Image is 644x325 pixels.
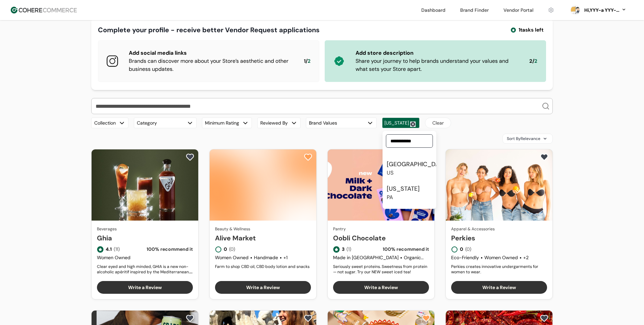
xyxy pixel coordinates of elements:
[387,160,448,169] div: [GEOGRAPHIC_DATA]
[303,313,314,323] button: add to favorite
[387,184,420,193] div: [US_STATE]
[529,57,532,65] span: 2
[97,281,193,294] button: Write a Review
[98,25,320,35] div: Complete your profile - receive better Vendor Request applications
[570,5,580,15] svg: 0 percent
[303,152,314,162] button: add to favorite
[421,313,432,323] button: add to favorite
[356,57,519,73] div: Share your journey to help brands understand your values and what sets your Store apart.
[519,26,543,34] span: 1 tasks left
[11,7,77,13] img: Cohere Logo
[215,281,311,294] button: Write a Review
[534,57,537,65] span: 2
[451,281,547,294] button: Write a Review
[129,49,293,57] div: Add social media links
[532,57,534,65] span: /
[304,57,306,65] span: 1
[387,169,393,176] span: US
[308,57,311,65] span: 2
[356,49,519,57] div: Add store description
[410,122,416,127] div: Clear value
[215,233,311,243] a: Alive Market
[451,233,547,243] a: Perkies
[184,152,196,162] button: add to favorite
[306,57,308,65] span: /
[507,136,540,142] span: Sort By Relevance
[425,118,451,128] button: Clear
[539,313,550,323] button: add to favorite
[387,194,393,201] span: PA
[583,7,627,14] button: Hi,YYY-a YYY-aa
[539,152,550,162] button: add to favorite
[583,7,620,14] div: Hi, YYY-a YYY-aa
[333,233,429,243] a: Oobli Chocolate
[333,281,429,294] button: Write a Review
[97,233,193,243] a: Ghia
[184,313,196,323] button: add to favorite
[129,57,293,73] div: Brands can discover more about your Store’s aesthetic and other business updates.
